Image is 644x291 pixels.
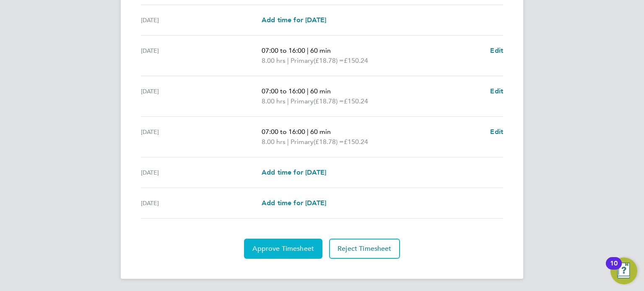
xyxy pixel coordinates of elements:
[287,97,289,105] span: |
[338,245,392,253] span: Reject Timesheet
[262,128,305,136] span: 07:00 to 16:00
[141,198,262,208] div: [DATE]
[490,127,503,137] a: Edit
[141,127,262,147] div: [DATE]
[310,87,331,95] span: 60 min
[307,87,309,95] span: |
[490,87,503,95] span: Edit
[262,198,326,208] a: Add time for [DATE]
[310,128,331,136] span: 60 min
[141,167,262,178] div: [DATE]
[490,46,503,56] a: Edit
[490,86,503,96] a: Edit
[314,57,344,64] span: (£18.78) =
[262,138,286,146] span: 8.00 hrs
[307,46,309,54] span: |
[262,57,286,64] span: 8.00 hrs
[291,96,314,106] span: Primary
[262,15,326,25] a: Add time for [DATE]
[141,15,262,25] div: [DATE]
[610,263,618,274] div: 10
[490,46,503,54] span: Edit
[252,245,314,253] span: Approve Timesheet
[314,97,344,105] span: (£18.78) =
[262,167,326,178] a: Add time for [DATE]
[610,258,637,284] button: Open Resource Center, 10 new notifications
[262,16,326,24] span: Add time for [DATE]
[344,138,368,146] span: £150.24
[141,46,262,66] div: [DATE]
[141,86,262,106] div: [DATE]
[344,97,368,105] span: £150.24
[291,56,314,66] span: Primary
[262,199,326,207] span: Add time for [DATE]
[329,239,400,259] button: Reject Timesheet
[314,138,344,146] span: (£18.78) =
[307,128,309,136] span: |
[287,138,289,146] span: |
[262,168,326,176] span: Add time for [DATE]
[262,97,286,105] span: 8.00 hrs
[344,57,368,64] span: £150.24
[287,57,289,64] span: |
[262,46,305,54] span: 07:00 to 16:00
[262,87,305,95] span: 07:00 to 16:00
[291,137,314,147] span: Primary
[244,239,322,259] button: Approve Timesheet
[490,128,503,136] span: Edit
[310,46,331,54] span: 60 min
